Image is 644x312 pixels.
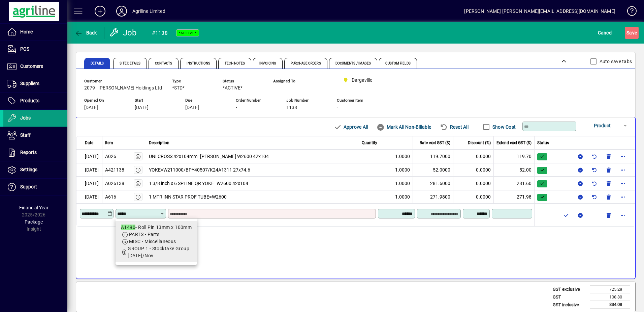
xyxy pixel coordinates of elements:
td: 0.0000 [453,177,494,190]
app-page-header-button: Back [67,27,104,39]
span: - [273,85,275,91]
span: [DATE] [185,105,199,110]
span: - [337,105,338,110]
span: Item [105,140,113,146]
button: Approve All [331,121,371,133]
span: Dargaville [340,76,384,84]
button: Add [89,5,111,17]
mat-option: A1490 - Roll Pin 13mm x 100mm [116,221,197,262]
span: Customer Item [337,98,377,103]
button: Cancel [596,27,614,39]
button: Reset All [437,121,471,133]
span: 1.0000 [395,180,410,187]
label: Show Cost [491,124,516,130]
button: Mark All Non-Billable [374,121,434,133]
a: Knowledge Base [622,1,636,23]
button: More options [617,151,628,162]
span: Home [20,29,33,34]
span: Suppliers [20,81,39,86]
div: A616 [105,193,116,201]
a: Support [3,179,67,196]
span: Extend excl GST ($) [496,140,532,146]
span: Job Number [286,98,327,103]
td: GST [549,293,590,301]
td: 119.70 [494,150,535,163]
span: POS [20,46,29,52]
span: 1.0000 [395,193,410,201]
a: Home [3,24,67,41]
a: Products [3,93,67,109]
span: Custom Fields [385,62,410,65]
td: UNI CROSS 42x104mm=[PERSON_NAME] W2600 42x104 [146,150,359,163]
span: PARTS - Parts [129,232,160,237]
span: Reset All [440,122,469,132]
span: Reports [20,150,37,155]
td: 1 MTR INN STAR PROF TUBE=W2600 [146,190,359,204]
div: A421138 [105,166,124,174]
div: #1138 [152,28,168,38]
span: Order Number [236,98,276,103]
span: - [236,105,237,110]
td: GST inclusive [549,301,590,309]
span: Status [537,140,549,146]
span: MISC - Miscellaneous [129,239,176,244]
button: More options [617,164,628,175]
span: Details [91,62,104,65]
td: 0.0000 [453,163,494,177]
span: Description [149,140,169,146]
td: 281.60 [494,177,535,190]
td: 52.00 [494,163,535,177]
span: Type [172,79,213,83]
span: Dargaville [352,77,372,84]
span: GROUP 1 - Stocktake Group [DATE]/Nov [128,246,189,258]
span: Opened On [84,98,125,103]
div: Agriline Limited [132,6,165,17]
td: 0.0000 [453,150,494,163]
span: 2079 - [PERSON_NAME] Holdings Ltd [84,85,162,91]
span: Discount (%) [468,140,491,146]
a: Settings [3,161,67,178]
button: Save [625,27,639,39]
span: Settings [20,167,37,172]
a: Staff [3,127,67,144]
td: 834.08 [590,301,630,309]
span: Date [85,140,93,146]
div: Job [109,27,138,38]
label: Auto save tabs [598,58,632,65]
span: Package [25,219,43,225]
button: Profile [111,5,132,17]
span: Documents / Images [335,62,371,65]
span: Assigned To [273,79,314,83]
a: Suppliers [3,75,67,92]
span: 1138 [286,105,297,110]
span: Status [223,79,263,83]
span: Back [74,30,97,35]
span: Purchase Orders [291,62,321,65]
span: Contacts [155,62,172,65]
span: Support [20,184,37,189]
button: More options [617,210,628,220]
a: POS [3,41,67,58]
div: - Roll Pin 13mm x 100mm [121,224,192,231]
span: Cancel [598,27,613,38]
td: 271.9800 [413,190,453,204]
span: 1.0000 [395,153,410,160]
span: Tech Notes [225,62,245,65]
span: Staff [20,132,31,138]
td: 281.6000 [413,177,453,190]
td: GST exclusive [549,286,590,293]
a: Reports [3,144,67,161]
a: Customers [3,58,67,75]
div: [PERSON_NAME] [PERSON_NAME][EMAIL_ADDRESS][DOMAIN_NAME] [464,6,615,17]
td: 271.98 [494,190,535,204]
td: [DATE] [76,150,102,163]
span: [DATE] [135,105,149,110]
span: Rate excl GST ($) [420,140,450,146]
span: Due [185,98,226,103]
div: A026 [105,153,116,160]
span: Financial Year [19,205,49,210]
span: Products [20,98,39,103]
td: [DATE] [76,190,102,204]
span: 1.0000 [395,166,410,174]
td: YOKE=W211000/BPY40507/K24A1311 27x74.6 [146,163,359,177]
